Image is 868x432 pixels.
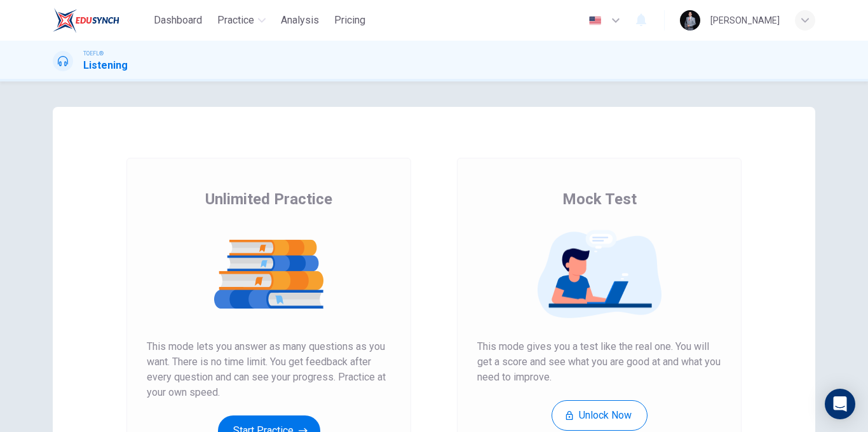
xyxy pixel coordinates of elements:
[53,8,119,33] img: EduSynch logo
[825,389,855,419] div: Open Intercom Messenger
[281,13,319,28] span: Analysis
[217,13,254,28] span: Practice
[477,339,721,385] span: This mode gives you a test like the real one. You will get a score and see what you are good at a...
[552,400,648,431] button: Unlock Now
[710,13,780,28] div: [PERSON_NAME]
[334,13,365,28] span: Pricing
[147,339,391,400] span: This mode lets you answer as many questions as you want. There is no time limit. You get feedback...
[83,49,104,58] span: TOEFL®
[149,9,207,32] button: Dashboard
[329,9,370,32] button: Pricing
[562,189,637,209] span: Mock Test
[83,58,128,73] h1: Listening
[276,9,324,32] button: Analysis
[212,9,271,32] button: Practice
[53,8,149,33] a: EduSynch logo
[205,189,332,209] span: Unlimited Practice
[587,16,603,25] img: en
[680,10,700,31] img: Profile picture
[154,13,202,28] span: Dashboard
